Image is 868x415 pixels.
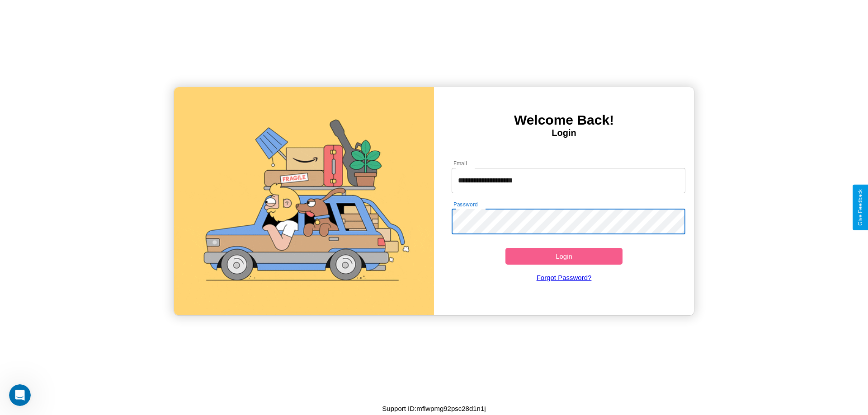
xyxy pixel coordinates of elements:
button: Login [505,248,623,265]
div: Give Feedback [857,189,863,226]
label: Email [453,159,467,167]
iframe: Intercom live chat [9,384,31,406]
img: gif [174,87,434,315]
h4: Login [434,128,694,138]
h3: Welcome Back! [434,112,694,128]
a: Forgot Password? [447,265,681,290]
p: Support ID: mflwpmg92psc28d1n1j [382,402,486,415]
label: Password [453,201,477,208]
